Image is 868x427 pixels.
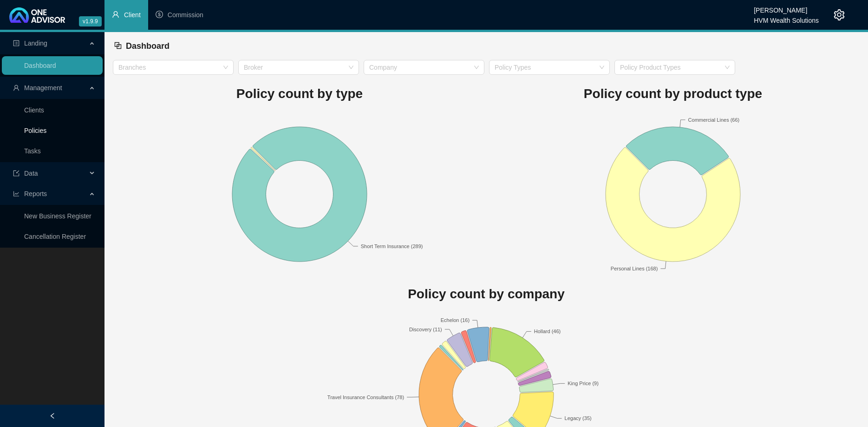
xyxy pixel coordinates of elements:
[565,415,592,421] text: Legacy (35)
[24,106,44,114] a: Clients
[486,84,860,104] h1: Policy count by product type
[534,328,561,334] text: Hollard (46)
[124,11,141,19] span: Client
[24,190,47,197] span: Reports
[24,127,46,134] a: Policies
[688,117,740,122] text: Commercial Lines (66)
[611,266,658,271] text: Personal Lines (168)
[24,62,56,69] a: Dashboard
[834,9,845,20] span: setting
[112,11,119,18] span: user
[24,233,86,240] a: Cancellation Register
[13,85,20,91] span: user
[49,413,56,419] span: left
[327,394,404,400] text: Travel Insurance Consultants (78)
[113,84,486,104] h1: Policy count by type
[13,170,20,177] span: import
[409,327,442,332] text: Discovery (11)
[24,39,47,47] span: Landing
[9,7,65,23] img: 2df55531c6924b55f21c4cf5d4484680-logo-light.svg
[24,147,41,155] a: Tasks
[113,284,860,304] h1: Policy count by company
[13,191,20,197] span: line-chart
[24,84,62,92] span: Management
[754,13,819,23] div: HVM Wealth Solutions
[568,381,599,386] text: King Price (9)
[754,2,819,13] div: [PERSON_NAME]
[13,40,20,46] span: profile
[114,41,122,50] span: block
[156,11,163,18] span: dollar
[79,16,102,26] span: v1.9.9
[24,170,38,177] span: Data
[24,212,91,220] a: New Business Register
[126,41,170,51] span: Dashboard
[361,243,423,249] text: Short Term Insurance (289)
[168,11,203,19] span: Commission
[441,317,470,323] text: Echelon (16)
